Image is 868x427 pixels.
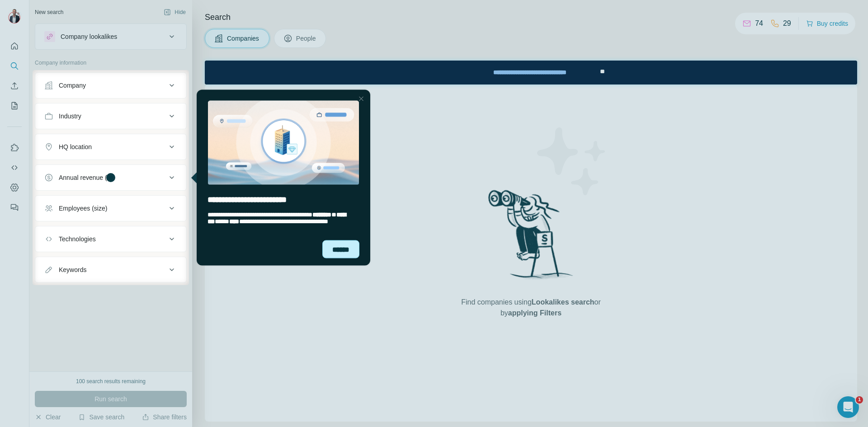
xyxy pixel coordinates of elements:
button: Annual revenue ($) [35,167,186,188]
div: Annual revenue ($) [59,173,113,182]
button: Technologies [35,228,186,250]
div: Keywords [59,265,86,274]
button: HQ location [35,136,186,158]
div: Employees (size) [59,204,107,213]
button: Employees (size) [35,197,186,219]
div: Company [59,81,86,90]
div: Industry [59,112,81,121]
button: Industry [35,105,186,127]
button: Company [35,75,186,96]
div: Watch our October Product update [263,2,387,22]
div: Technologies [59,235,96,244]
iframe: Tooltip [189,88,372,267]
button: Keywords [35,259,186,281]
div: HQ location [59,142,92,151]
